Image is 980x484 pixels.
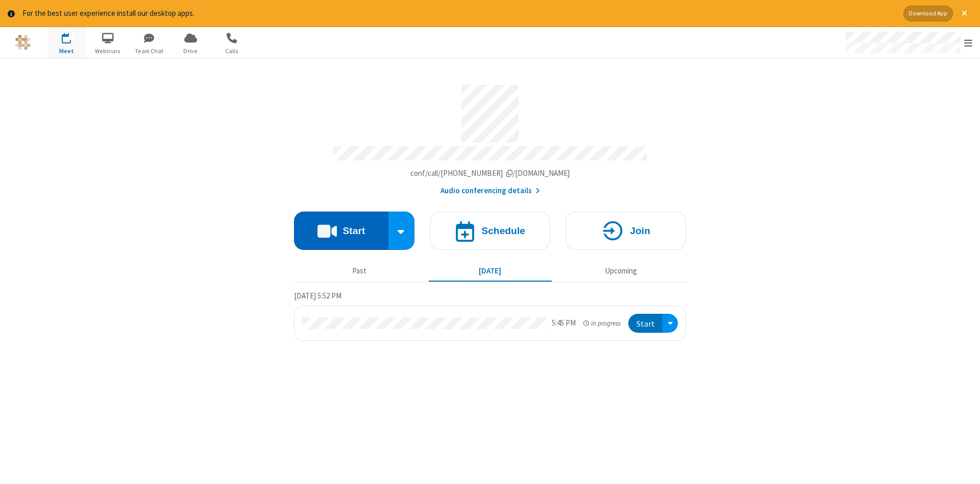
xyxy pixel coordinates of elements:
[481,226,525,236] h4: Schedule
[171,47,210,56] span: Drive
[298,262,421,281] button: Past
[552,317,576,329] div: 5:45 PM
[213,47,251,56] span: Calls
[294,291,341,301] span: [DATE] 5:52 PM
[15,35,31,50] img: QA Selenium DO NOT DELETE OR CHANGE
[836,27,980,58] div: Open menu
[903,6,953,21] button: Download App
[410,168,570,179] button: Copy my meeting room linkCopy my meeting room link
[957,6,972,21] button: Close alert
[566,212,686,250] button: Join
[47,47,86,56] span: Meet
[410,168,570,178] span: Copy my meeting room link
[440,185,540,197] button: Audio conferencing details
[388,212,415,250] div: Start conference options
[628,314,663,333] button: Start
[342,226,365,236] h4: Start
[89,47,127,56] span: Webinars
[69,33,76,40] div: 1
[4,27,42,58] button: Logo
[583,318,621,328] em: in progress
[22,8,896,19] div: For the best user experience install our desktop apps.
[429,262,552,281] button: [DATE]
[294,212,388,250] button: Start
[294,77,686,196] section: Account details
[130,47,168,56] span: Team Chat
[663,314,678,333] div: Open menu
[559,262,682,281] button: Upcoming
[294,290,686,341] section: Today's Meetings
[630,226,650,236] h4: Join
[430,212,550,250] button: Schedule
